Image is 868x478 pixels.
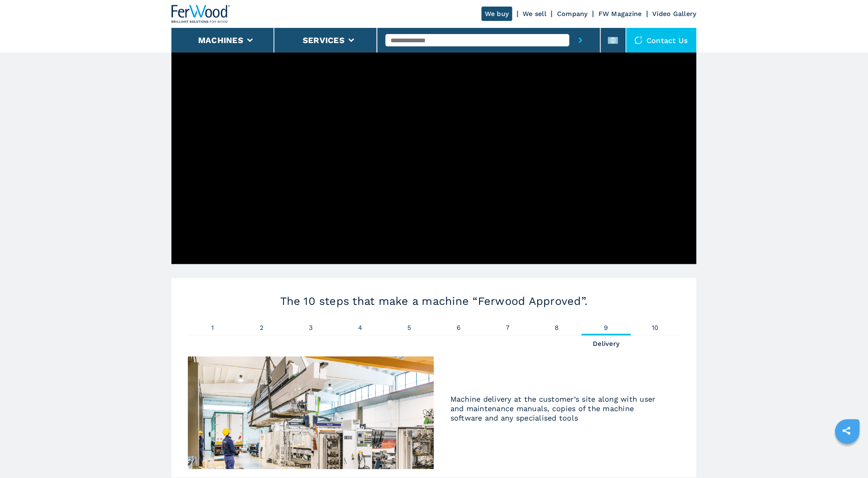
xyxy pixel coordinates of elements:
span: 4 [336,325,385,331]
span: 7 [483,325,532,331]
span: 2 [237,325,286,331]
button: submit-button [569,28,592,53]
span: 3 [286,325,336,331]
a: Video Gallery [653,10,697,18]
em: Delivery [582,341,631,348]
iframe: Chat [833,441,862,472]
h3: The 10 steps that make a machine “Ferwood Approved”. [237,295,631,308]
img: Ferwood [171,5,231,23]
a: sharethis [836,421,857,441]
span: 10 [631,325,680,331]
button: Services [303,35,345,45]
button: Machines [198,35,243,45]
a: We buy [482,7,512,21]
span: 6 [434,325,483,331]
img: image [188,357,434,469]
div: Contact us [626,28,697,53]
a: We sell [523,10,547,18]
span: 9 [582,325,631,331]
img: Contact us [635,36,643,44]
a: Company [557,10,588,18]
p: Machine delivery at the customer’s site along with user and maintenance manuals, copies of the ma... [450,395,664,423]
span: 1 [188,325,237,331]
span: 5 [385,325,434,331]
a: FW Magazine [598,10,642,18]
span: 8 [532,325,582,331]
